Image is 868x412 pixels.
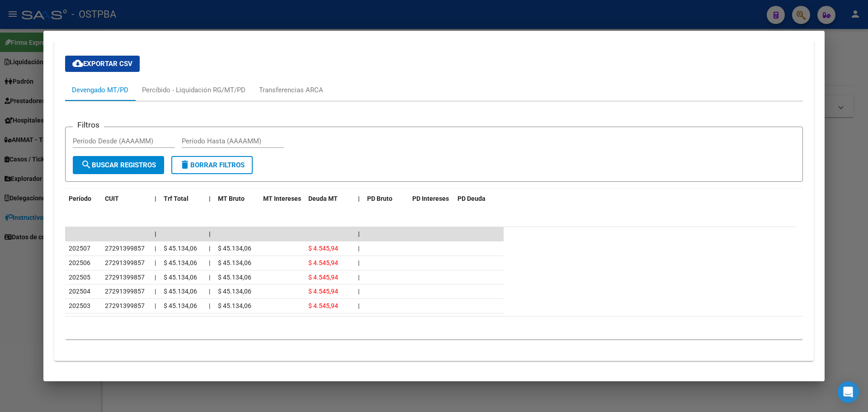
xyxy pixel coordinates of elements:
span: | [358,274,359,281]
div: Devengado MT/PD [72,85,128,95]
datatable-header-cell: MT Bruto [214,189,259,208]
span: | [358,245,359,252]
span: 27291399857 [105,245,145,252]
datatable-header-cell: Período [65,189,101,208]
span: Deuda MT [308,195,338,202]
span: CUIT [105,195,119,202]
span: $ 45.134,06 [164,288,197,295]
button: Exportar CSV [65,56,140,72]
span: MT Bruto [218,195,245,202]
span: 202503 [69,302,90,309]
mat-icon: cloud_download [72,58,83,69]
span: | [155,274,156,281]
span: $ 45.134,06 [164,245,197,252]
span: | [358,288,359,295]
span: | [155,245,156,252]
span: | [209,302,210,309]
span: | [209,195,211,202]
span: | [358,259,359,266]
div: Aportes y Contribuciones del Afiliado: 27291399857 [54,34,814,361]
span: 202507 [69,245,90,252]
span: $ 45.134,06 [218,245,251,252]
span: | [209,245,210,252]
span: Trf Total [164,195,189,202]
span: 27291399857 [105,302,145,309]
datatable-header-cell: | [354,189,363,208]
span: $ 45.134,06 [164,302,197,309]
span: | [358,195,360,202]
datatable-header-cell: Trf Total [160,189,205,208]
span: | [155,230,156,237]
span: $ 45.134,06 [164,259,197,266]
span: PD Deuda [458,195,486,202]
span: Buscar Registros [81,161,156,169]
div: Open Intercom Messenger [837,381,859,403]
span: 27291399857 [105,274,145,281]
div: Percibido - Liquidación RG/MT/PD [142,85,245,95]
span: 202505 [69,274,90,281]
span: MT Intereses [263,195,301,202]
span: | [155,259,156,266]
span: | [209,230,211,237]
span: | [155,288,156,295]
div: Transferencias ARCA [259,85,323,95]
span: | [155,302,156,309]
span: $ 4.545,94 [308,274,338,281]
mat-icon: delete [179,159,190,170]
datatable-header-cell: | [205,189,214,208]
span: 202506 [69,259,90,266]
span: 202504 [69,288,90,295]
span: PD Intereses [412,195,449,202]
span: Borrar Filtros [179,161,245,169]
span: | [358,230,360,237]
span: | [209,259,210,266]
datatable-header-cell: Deuda MT [305,189,354,208]
span: $ 45.134,06 [164,274,197,281]
button: Buscar Registros [73,156,164,174]
datatable-header-cell: MT Intereses [259,189,305,208]
span: $ 4.545,94 [308,302,338,309]
span: | [209,288,210,295]
span: $ 4.545,94 [308,245,338,252]
button: Borrar Filtros [171,156,253,174]
span: 27291399857 [105,288,145,295]
span: $ 4.545,94 [308,288,338,295]
datatable-header-cell: PD Intereses [409,189,454,208]
span: | [358,302,359,309]
span: Exportar CSV [72,60,132,68]
datatable-header-cell: CUIT [101,189,151,208]
span: | [209,274,210,281]
datatable-header-cell: PD Deuda [454,189,504,208]
span: $ 45.134,06 [218,288,251,295]
span: $ 45.134,06 [218,302,251,309]
span: | [155,195,156,202]
datatable-header-cell: | [151,189,160,208]
h3: Filtros [73,120,104,130]
span: Período [69,195,91,202]
span: $ 45.134,06 [218,259,251,266]
span: $ 45.134,06 [218,274,251,281]
span: $ 4.545,94 [308,259,338,266]
span: PD Bruto [367,195,392,202]
datatable-header-cell: PD Bruto [363,189,409,208]
span: 27291399857 [105,259,145,266]
mat-icon: search [81,159,92,170]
